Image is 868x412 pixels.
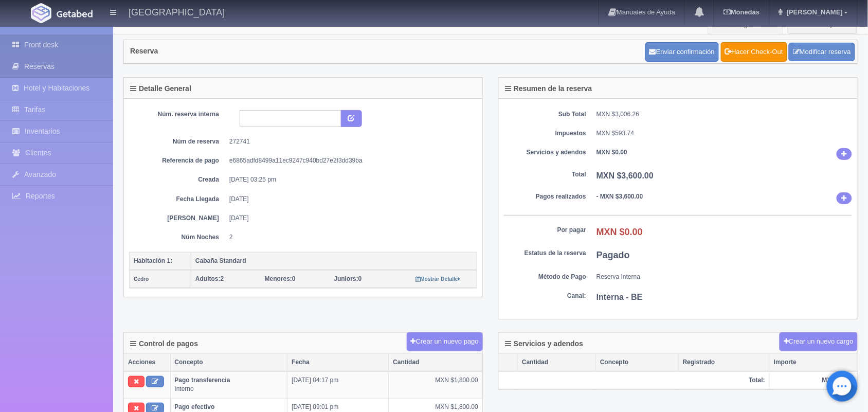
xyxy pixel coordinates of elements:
[334,275,362,282] span: 0
[504,292,586,300] dt: Canal:
[780,332,858,351] button: Crear un nuevo cargo
[721,42,787,62] a: Hacer Check-Out
[724,8,759,16] b: Monedas
[137,214,219,223] dt: [PERSON_NAME]
[229,175,469,184] dd: [DATE] 03:25 pm
[596,227,643,237] b: MXN $0.00
[596,129,852,138] dd: MXN $593.74
[518,354,596,371] th: Cantidad
[31,3,51,23] img: Getabed
[137,195,219,204] dt: Fecha Llegada
[134,257,172,264] b: Habitación 1:
[265,275,296,282] span: 0
[170,371,287,398] td: Interno
[679,354,770,371] th: Registrado
[130,47,158,55] h4: Reserva
[137,233,219,242] dt: Núm Noches
[175,403,215,410] b: Pago efectivo
[130,85,191,93] h4: Detalle General
[770,354,857,371] th: Importe
[137,137,219,146] dt: Núm de reserva
[505,340,583,348] h4: Servicios y adendos
[789,43,855,62] a: Modificar reserva
[504,249,586,258] dt: Estatus de la reserva
[265,275,292,282] strong: Menores:
[389,371,482,398] td: MXN $1,800.00
[195,275,221,282] strong: Adultos:
[504,110,586,119] dt: Sub Total
[505,85,592,93] h4: Resumen de la reserva
[137,156,219,165] dt: Referencia de pago
[229,137,469,146] dd: 272741
[175,377,230,384] b: Pago transferencia
[137,175,219,184] dt: Creada
[389,354,482,371] th: Cantidad
[596,293,643,301] b: Interna - BE
[229,233,469,242] dd: 2
[415,275,460,282] a: Mostrar Detalle
[645,42,719,62] button: Enviar confirmación
[504,273,586,281] dt: Método de Pago
[596,171,654,180] b: MXN $3,600.00
[504,226,586,235] dt: Por pagar
[129,5,225,18] h4: [GEOGRAPHIC_DATA]
[784,8,843,16] span: [PERSON_NAME]
[334,275,358,282] strong: Juniors:
[124,354,170,371] th: Acciones
[596,193,643,200] b: - MXN $3,600.00
[287,354,389,371] th: Fecha
[130,340,198,348] h4: Control de pagos
[504,148,586,157] dt: Servicios y adendos
[191,252,477,270] th: Cabaña Standard
[229,156,469,165] dd: e6865adfd8499a11ec9247c940bd27e2f3dd39ba
[504,129,586,138] dt: Impuestos
[415,276,460,282] small: Mostrar Detalle
[596,354,679,371] th: Concepto
[596,149,627,156] b: MXN $0.00
[229,195,469,204] dd: [DATE]
[57,10,93,17] img: Getabed
[229,214,469,223] dd: [DATE]
[596,250,630,260] b: Pagado
[596,110,852,119] dd: MXN $3,006.26
[770,371,857,389] th: MXN $0.00
[596,273,852,281] dd: Reserva Interna
[195,275,224,282] span: 2
[499,371,770,389] th: Total:
[137,110,219,119] dt: Núm. reserva interna
[504,170,586,179] dt: Total
[170,354,287,371] th: Concepto
[504,192,586,201] dt: Pagos realizados
[407,332,483,351] button: Crear un nuevo pago
[287,371,389,398] td: [DATE] 04:17 pm
[134,276,149,282] small: Cedro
